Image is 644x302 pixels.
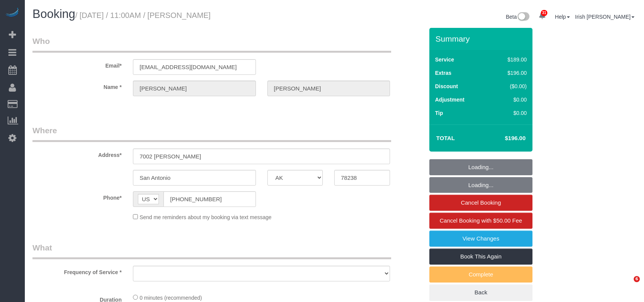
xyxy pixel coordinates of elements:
a: Irish [PERSON_NAME] [575,14,634,20]
legend: Who [32,36,391,53]
a: 31 [535,8,550,24]
strong: Total [436,135,455,141]
label: Adjustment [435,96,464,103]
input: Last Name* [267,81,390,96]
label: Address* [27,149,127,159]
label: Service [435,56,454,63]
span: Send me reminders about my booking via text message [139,214,272,220]
input: Phone* [163,191,256,207]
label: Discount [435,82,458,90]
legend: Where [32,125,391,142]
div: $196.00 [491,69,527,77]
label: Frequency of Service * [27,266,127,276]
h3: Summary [435,34,529,43]
span: 31 [541,10,547,16]
a: Beta [506,14,529,20]
label: Name * [27,81,127,91]
input: First Name* [133,81,256,96]
span: Booking [32,7,75,21]
legend: What [32,242,391,259]
a: Cancel Booking [429,195,532,211]
span: Cancel Booking with $50.00 Fee [440,217,522,224]
div: ($0.00) [491,82,527,90]
h4: $196.00 [482,135,526,142]
label: Tip [435,109,443,117]
span: 6 [634,276,640,282]
a: Book This Again [429,249,532,265]
label: Phone* [27,191,127,202]
input: City* [133,170,256,186]
a: View Changes [429,231,532,247]
a: Back [429,284,532,300]
small: / [DATE] / 11:00AM / [PERSON_NAME] [75,11,210,19]
div: $0.00 [491,96,527,103]
a: Cancel Booking with $50.00 Fee [429,213,532,229]
span: 0 minutes (recommended) [139,295,202,301]
label: Extras [435,69,451,77]
div: $0.00 [491,109,527,117]
label: Email* [27,59,127,69]
img: Automaid Logo [5,8,20,18]
iframe: Intercom live chat [618,276,636,294]
div: $189.00 [491,56,527,63]
a: Help [555,14,570,20]
img: New interface [517,12,529,22]
input: Zip Code* [334,170,390,186]
input: Email* [133,59,256,75]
